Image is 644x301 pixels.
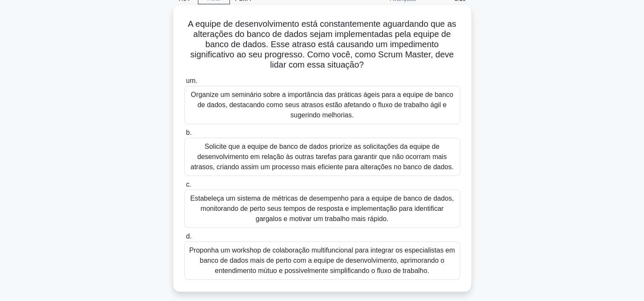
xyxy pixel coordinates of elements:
[186,181,191,188] span: c.
[184,138,460,176] div: Solicite que a equipe de banco de dados priorize as solicitações da equipe de desenvolvimento em ...
[188,19,456,69] font: A equipe de desenvolvimento está constantemente aguardando que as alterações do banco de dados se...
[184,190,460,228] div: Estabeleça um sistema de métricas de desempenho para a equipe de banco de dados, monitorando de p...
[184,241,460,280] div: Proponha um workshop de colaboração multifuncional para integrar os especialistas em banco de dad...
[186,233,192,240] span: d.
[184,86,460,124] div: Organize um seminário sobre a importância das práticas ágeis para a equipe de banco de dados, des...
[186,129,192,136] span: b.
[186,77,197,84] span: um.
